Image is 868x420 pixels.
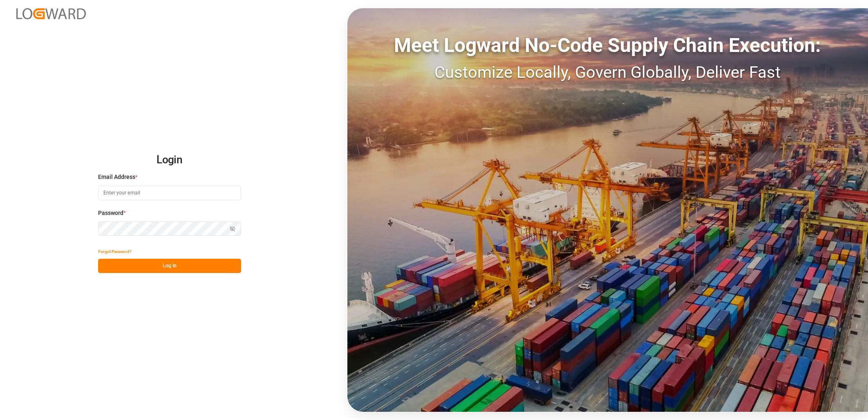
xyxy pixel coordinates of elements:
[16,8,86,19] img: Logward_new_orange.png
[98,186,241,200] input: Enter your email
[98,209,123,217] span: Password
[347,60,868,85] div: Customize Locally, Govern Globally, Deliver Fast
[347,31,868,60] div: Meet Logward No-Code Supply Chain Execution:
[98,244,132,259] button: Forgot Password?
[98,173,135,181] span: Email Address
[98,147,241,173] h2: Login
[98,259,241,273] button: Log In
